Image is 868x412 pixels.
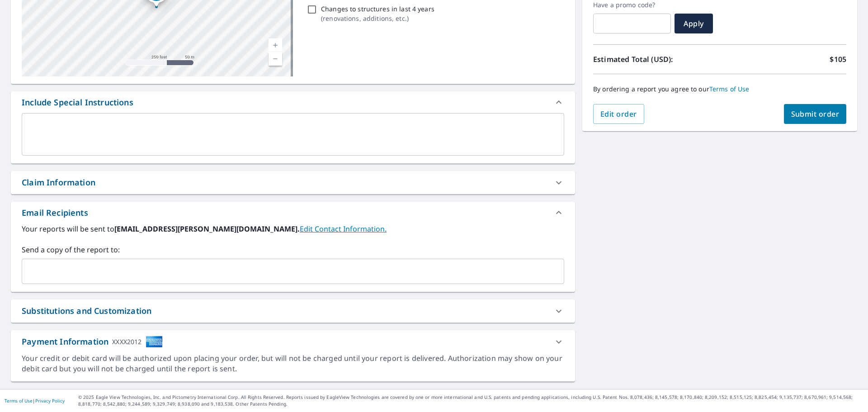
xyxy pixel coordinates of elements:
[5,398,33,404] a: Terms of Use
[269,38,282,52] a: Current Level 17, Zoom In
[11,171,575,194] div: Claim Information
[593,54,720,65] p: Estimated Total (USD):
[593,85,846,93] p: By ordering a report you agree to our
[35,398,65,404] a: Privacy Policy
[300,224,387,234] a: EditContactInfo
[112,336,142,348] div: XXXX2012
[146,336,163,348] img: cardImage
[11,202,575,223] div: Email Recipients
[114,224,300,234] b: [EMAIL_ADDRESS][PERSON_NAME][DOMAIN_NAME].
[22,176,95,189] div: Claim Information
[675,14,713,33] button: Apply
[5,398,65,403] p: |
[593,104,644,124] button: Edit order
[22,305,151,317] div: Substitutions and Customization
[321,4,434,14] p: Changes to structures in last 4 years
[682,19,706,28] span: Apply
[22,336,163,348] div: Payment Information
[593,1,671,9] label: Have a promo code?
[709,85,750,93] a: Terms of Use
[600,109,637,119] span: Edit order
[22,207,88,219] div: Email Recipients
[22,353,564,374] div: Your credit or debit card will be authorized upon placing your order, but will not be charged unt...
[22,244,564,255] label: Send a copy of the report to:
[830,54,846,65] p: $105
[11,330,575,353] div: Payment InformationXXXX2012cardImage
[78,394,863,407] p: © 2025 Eagle View Technologies, Inc. and Pictometry International Corp. All Rights Reserved. Repo...
[784,104,847,124] button: Submit order
[269,52,282,66] a: Current Level 17, Zoom Out
[11,91,575,113] div: Include Special Instructions
[321,14,434,23] p: ( renovations, additions, etc. )
[22,96,133,109] div: Include Special Instructions
[791,109,840,119] span: Submit order
[22,223,564,234] label: Your reports will be sent to
[11,299,575,322] div: Substitutions and Customization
